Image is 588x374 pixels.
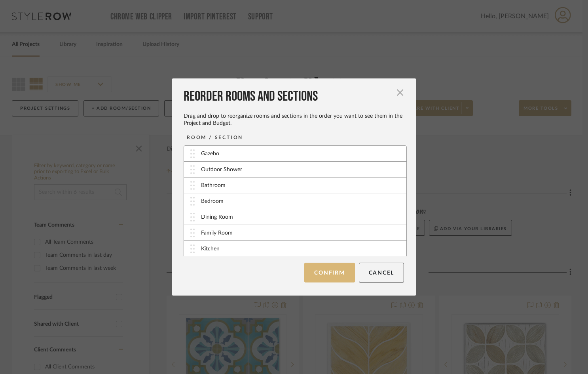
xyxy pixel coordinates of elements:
img: vertical-grip.svg [190,149,195,158]
div: Bathroom [201,181,226,190]
div: Gazebo [201,150,219,158]
button: Cancel [359,263,404,282]
img: vertical-grip.svg [190,197,195,206]
div: Bedroom [201,197,224,206]
div: Drag and drop to reorganize rooms and sections in the order you want to see them in the Project a... [184,113,404,127]
div: ROOM / SECTION [187,134,243,141]
div: Kitchen [201,245,220,253]
img: vertical-grip.svg [190,213,195,221]
div: Reorder Rooms and Sections [184,88,404,105]
button: Close [392,85,408,101]
div: Dining Room [201,213,233,221]
div: Outdoor Shower [201,166,242,174]
img: vertical-grip.svg [190,181,195,190]
div: Family Room [201,229,233,237]
img: vertical-grip.svg [190,165,195,174]
button: Confirm [304,263,355,282]
img: vertical-grip.svg [190,244,195,253]
img: vertical-grip.svg [190,229,195,237]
